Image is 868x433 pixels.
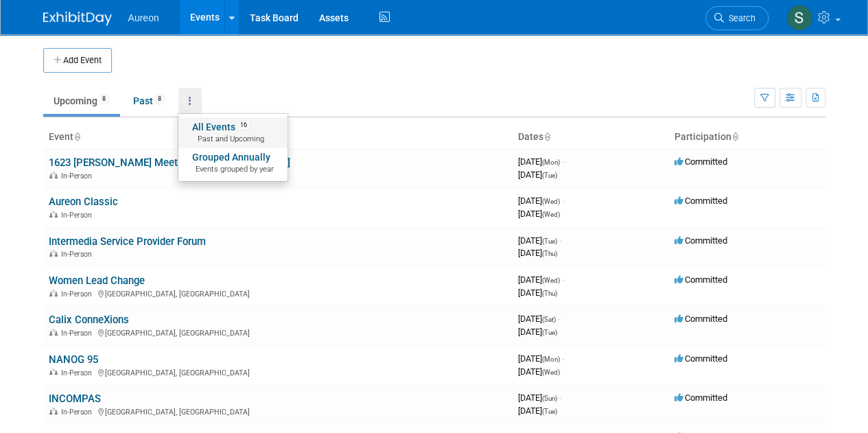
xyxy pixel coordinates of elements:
[49,290,58,296] img: In-Person Event
[562,353,564,364] span: -
[542,250,557,257] span: (Thu)
[518,209,560,219] span: [DATE]
[49,196,118,208] a: Aureon Classic
[49,393,101,405] a: INCOMPAS
[518,235,561,246] span: [DATE]
[49,250,58,257] img: In-Person Event
[724,13,755,23] span: Search
[558,314,560,324] span: -
[49,274,145,287] a: Women Lead Change
[542,198,560,205] span: (Wed)
[49,366,507,377] div: [GEOGRAPHIC_DATA], [GEOGRAPHIC_DATA]
[154,94,165,104] span: 8
[542,211,560,218] span: (Wed)
[513,126,669,149] th: Dates
[49,408,58,414] img: In-Person Event
[98,94,110,104] span: 8
[61,329,96,338] span: In-Person
[675,235,727,246] span: Committed
[542,172,557,179] span: (Tue)
[49,329,58,336] img: In-Person Event
[518,393,561,403] span: [DATE]
[675,393,727,403] span: Committed
[542,159,560,166] span: (Mon)
[542,277,560,284] span: (Wed)
[562,196,564,206] span: -
[675,353,727,364] span: Committed
[61,368,96,377] span: In-Person
[518,156,564,167] span: [DATE]
[49,368,58,375] img: In-Person Event
[43,88,120,114] a: Upcoming8
[43,126,513,149] th: Event
[128,12,159,23] span: Aureon
[542,368,560,376] span: (Wed)
[542,408,557,415] span: (Tue)
[786,5,812,31] img: Sophia Millang
[178,117,288,148] a: All Events16 Past and Upcoming
[518,274,564,285] span: [DATE]
[192,134,274,145] span: Past and Upcoming
[675,274,727,285] span: Committed
[49,288,507,299] div: [GEOGRAPHIC_DATA], [GEOGRAPHIC_DATA]
[675,156,727,167] span: Committed
[123,88,176,114] a: Past8
[518,406,557,416] span: [DATE]
[675,314,727,324] span: Committed
[518,314,560,324] span: [DATE]
[518,169,557,180] span: [DATE]
[49,211,58,218] img: In-Person Event
[49,406,507,417] div: [GEOGRAPHIC_DATA], [GEOGRAPHIC_DATA]
[61,172,96,180] span: In-Person
[49,353,98,366] a: NANOG 95
[49,314,129,326] a: Calix ConneXions
[192,164,274,175] span: Events grouped by year
[542,329,557,336] span: (Tue)
[542,316,556,323] span: (Sat)
[542,290,557,297] span: (Thu)
[236,120,251,130] span: 16
[518,196,564,206] span: [DATE]
[73,131,80,142] a: Sort by Event Name
[49,327,507,338] div: [GEOGRAPHIC_DATA], [GEOGRAPHIC_DATA]
[178,148,288,178] a: Grouped AnnuallyEvents grouped by year
[542,395,557,402] span: (Sun)
[518,248,557,258] span: [DATE]
[542,355,560,363] span: (Mon)
[518,353,564,364] span: [DATE]
[559,235,561,246] span: -
[669,126,825,149] th: Participation
[49,235,206,248] a: Intermedia Service Provider Forum
[43,12,112,25] img: ExhibitDay
[61,211,96,220] span: In-Person
[49,156,290,169] a: 1623 [PERSON_NAME] Meet in [GEOGRAPHIC_DATA]
[675,196,727,206] span: Committed
[559,393,561,403] span: -
[61,408,96,417] span: In-Person
[518,327,557,337] span: [DATE]
[562,156,564,167] span: -
[731,131,738,142] a: Sort by Participation Type
[49,172,58,178] img: In-Person Event
[61,250,96,259] span: In-Person
[518,366,560,377] span: [DATE]
[543,131,550,142] a: Sort by Start Date
[562,274,564,285] span: -
[43,48,112,73] button: Add Event
[61,290,96,299] span: In-Person
[542,237,557,245] span: (Tue)
[518,288,557,298] span: [DATE]
[705,6,769,30] a: Search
